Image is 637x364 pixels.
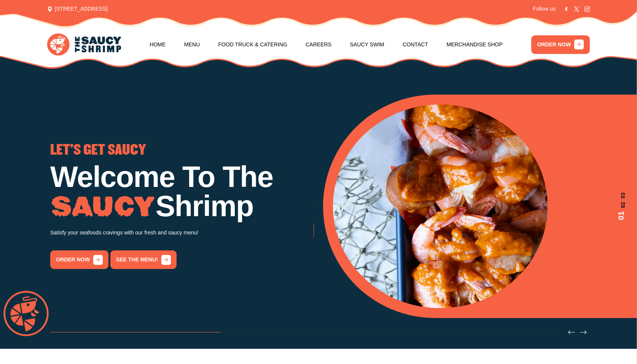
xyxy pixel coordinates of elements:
[110,250,177,269] a: See the menu!
[531,35,589,54] a: ORDER NOW
[306,30,331,59] a: Careers
[314,144,466,157] span: GO THE WHOLE NINE YARDS
[184,30,200,59] a: Menu
[403,30,428,59] a: Contact
[47,33,121,56] img: logo
[533,5,557,13] span: Follow us:
[446,30,503,59] a: Merchandise Shop
[47,5,107,13] span: [STREET_ADDRESS]
[615,193,627,199] span: 03
[50,144,314,269] div: 1 / 3
[50,144,146,157] span: LET'S GET SAUCY
[150,30,166,59] a: Home
[50,196,156,218] img: Image
[314,198,577,208] p: Try our famous Whole Nine Yards sauce! The recipe is our secret!
[314,144,577,240] div: 2 / 3
[333,104,627,308] div: 1 / 3
[50,250,108,269] a: order now
[615,211,627,220] span: 01
[314,221,372,240] a: order now
[568,329,575,336] button: Previous slide
[50,228,314,237] p: Satisfy your seafoods cravings with our fresh and saucy menu!
[333,104,548,308] img: Banner Image
[350,30,384,59] a: Saucy Swim
[314,162,577,191] h1: Low Country Boil
[218,30,287,59] a: Food Truck & Catering
[580,329,587,336] button: Next slide
[50,162,314,221] h1: Welcome To The Shrimp
[615,202,627,208] span: 02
